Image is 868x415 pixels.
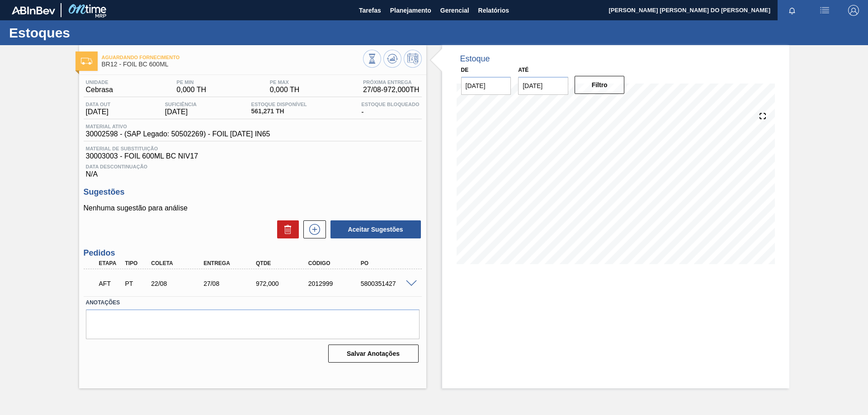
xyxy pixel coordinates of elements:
div: Qtde [254,260,312,266]
div: Estoque [460,54,490,64]
span: Próxima Entrega [363,79,420,85]
span: PE MIN [177,79,207,85]
span: 0,000 TH [270,86,300,94]
h1: Estoques [9,28,170,38]
input: dd/mm/yyyy [461,77,511,95]
span: Aguardando Fornecimento [102,55,363,60]
p: AFT [99,280,122,287]
span: BR12 - FOIL BC 600ML [102,61,363,68]
div: - [359,102,421,116]
label: Anotações [86,296,420,309]
span: 27/08 - 972,000 TH [363,86,420,94]
div: 27/08/2025 [201,280,260,287]
button: Notificações [778,4,807,17]
span: Material ativo [86,124,270,129]
div: PO [359,260,417,266]
div: Tipo [123,260,150,266]
span: Unidade [86,79,113,85]
span: 0,000 TH [177,86,207,94]
h3: Pedidos [84,248,422,258]
span: Cebrasa [86,86,113,94]
span: 30002598 - (SAP Legado: 50502269) - FOIL [DATE] IN65 [86,130,270,138]
span: Relatórios [478,5,509,16]
span: Estoque Disponível [251,102,307,107]
input: dd/mm/yyyy [518,77,568,95]
span: [DATE] [86,108,111,116]
label: Até [518,67,528,73]
span: [DATE] [165,108,197,116]
label: De [461,67,469,73]
button: Atualizar Gráfico [383,50,401,68]
img: TNhmsLtSVTkK8tSr43FrP2fwEKptu5GPRR3wAAAABJRU5ErkJggg== [12,6,55,14]
h3: Sugestões [84,187,422,197]
button: Programar Estoque [404,50,422,68]
button: Visão Geral dos Estoques [363,50,381,68]
div: 972,000 [254,280,312,287]
button: Filtro [575,76,625,94]
span: Suficiência [165,102,197,107]
div: 5800351427 [359,280,417,287]
span: Planejamento [390,5,431,16]
div: Etapa [97,260,124,266]
span: 30003003 - FOIL 600ML BC NIV17 [86,152,420,160]
div: N/A [84,160,422,178]
div: 2012999 [306,280,365,287]
img: userActions [819,5,830,16]
button: Salvar Anotações [328,345,419,363]
img: Logout [848,5,859,16]
span: PE MAX [270,79,300,85]
div: Aguardando Fornecimento [97,274,124,294]
div: Pedido de Transferência [123,280,150,287]
div: Entrega [201,260,260,266]
div: Nova sugestão [299,220,326,238]
span: Material de Substituição [86,146,420,151]
img: Ícone [81,58,92,65]
p: Nenhuma sugestão para análise [84,204,422,212]
span: Data out [86,102,111,107]
span: Tarefas [359,5,381,16]
div: Aceitar Sugestões [326,219,422,239]
div: Coleta [149,260,208,266]
span: Estoque Bloqueado [361,102,419,107]
span: 561,271 TH [251,108,307,115]
span: Gerencial [440,5,469,16]
div: 22/08/2025 [149,280,208,287]
span: Data Descontinuação [86,164,420,169]
button: Aceitar Sugestões [330,220,421,238]
div: Excluir Sugestões [273,220,299,238]
div: Código [306,260,365,266]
